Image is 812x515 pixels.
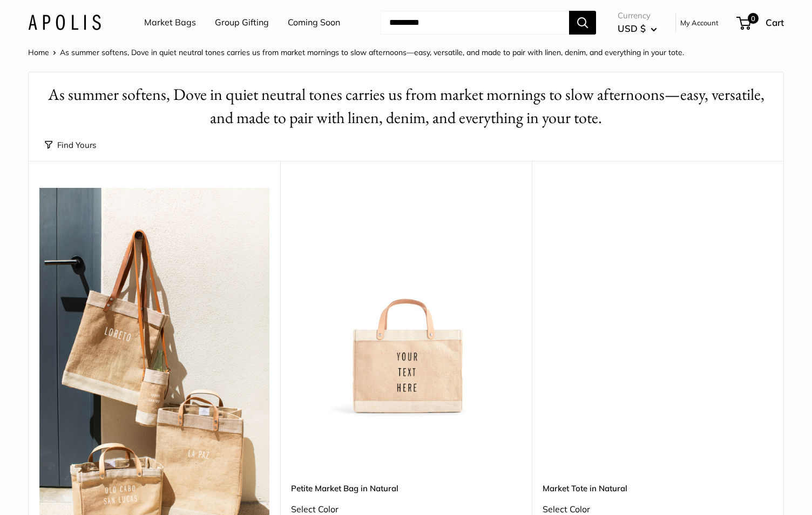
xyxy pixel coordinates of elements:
a: Market Tote in Natural [543,482,773,494]
a: Home [28,48,49,57]
a: My Account [680,16,719,29]
a: Coming Soon [288,15,340,31]
span: As summer softens, Dove in quiet neutral tones carries us from market mornings to slow afternoons... [60,48,684,57]
span: Cart [766,17,784,28]
a: Group Gifting [215,15,269,31]
a: 0 Cart [737,14,784,31]
a: Petite Market Bag in Natural [291,482,521,494]
button: Find Yours [45,138,96,153]
button: Search [569,11,596,35]
a: Market Bags [144,15,196,31]
h1: As summer softens, Dove in quiet neutral tones carries us from market mornings to slow afternoons... [45,83,767,130]
span: Currency [618,8,657,23]
button: USD $ [618,20,657,37]
a: description_Make it yours with custom printed text.description_The Original Market bag in its 4 n... [543,188,773,418]
input: Search... [381,11,569,35]
a: Petite Market Bag in Naturaldescription_Effortless style that elevates every moment [291,188,521,418]
img: Apolis [28,15,101,30]
nav: Breadcrumb [28,45,684,59]
span: 0 [748,13,759,24]
span: USD $ [618,23,646,34]
img: Petite Market Bag in Natural [291,188,521,418]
